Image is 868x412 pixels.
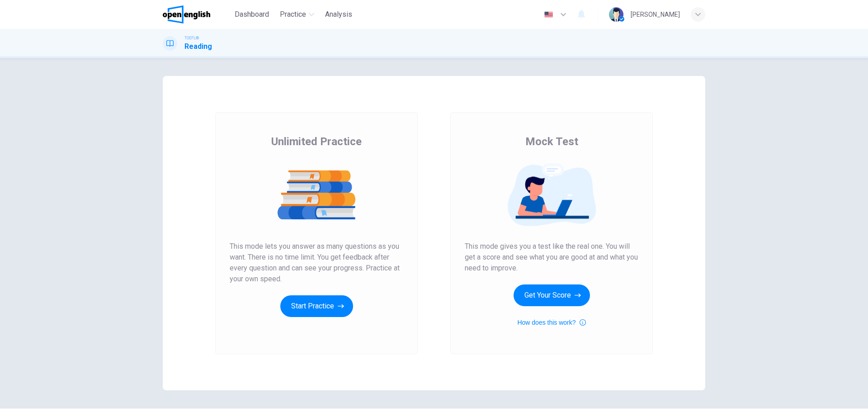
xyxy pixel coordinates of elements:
span: This mode lets you answer as many questions as you want. There is no time limit. You get feedback... [230,241,403,284]
span: This mode gives you a test like the real one. You will get a score and see what you are good at a... [465,241,638,274]
h1: Reading [184,41,212,52]
button: Analysis [321,6,356,23]
button: Start Practice [280,295,353,317]
img: Profile picture [609,7,623,22]
a: OpenEnglish logo [163,5,231,24]
img: OpenEnglish logo [163,5,210,24]
span: Unlimited Practice [271,134,362,149]
button: Get Your Score [514,284,590,306]
span: Dashboard [235,9,269,20]
button: How does this work? [517,317,585,328]
span: Practice [280,9,306,20]
span: Mock Test [525,134,578,149]
button: Practice [276,6,318,23]
button: Dashboard [231,6,273,23]
span: TOEFL® [184,35,199,41]
img: en [543,11,554,18]
div: [PERSON_NAME] [631,9,680,20]
span: Analysis [325,9,352,20]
